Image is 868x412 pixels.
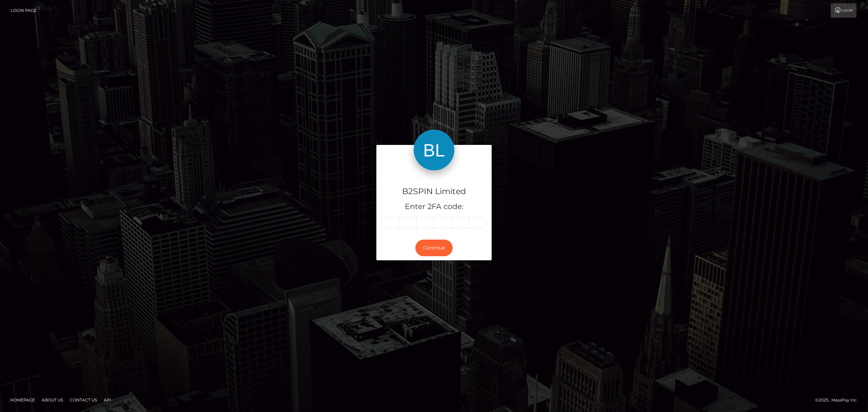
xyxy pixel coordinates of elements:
h4: B2SPIN Limited [381,186,487,198]
img: B2SPIN Limited [414,130,454,170]
h5: Enter 2FA code: [381,202,487,212]
a: Contact Us [67,395,100,405]
a: API [101,395,114,405]
button: Continue [415,240,453,256]
a: About Us [39,395,66,405]
a: Login Page [11,3,37,18]
div: © 2025 , MassPay Inc. [815,396,863,404]
a: Login [831,3,856,18]
a: Homepage [7,395,38,405]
